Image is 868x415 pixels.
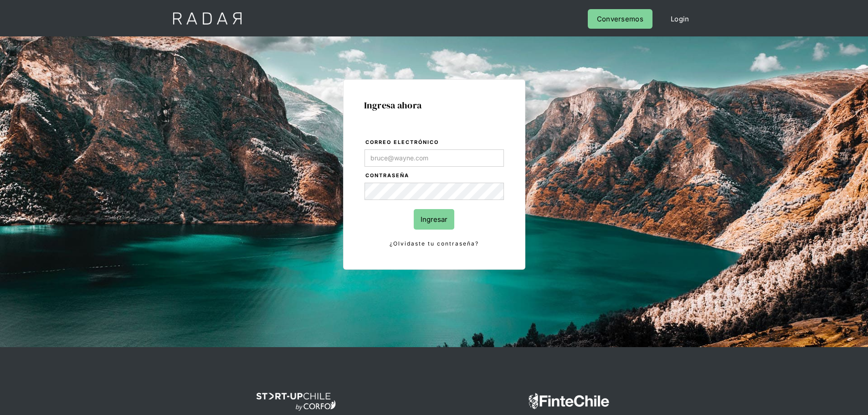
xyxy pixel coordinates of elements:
input: Ingresar [414,209,454,230]
form: Login Form [364,138,504,249]
a: Login [662,9,699,29]
input: bruce@wayne.com [365,149,504,167]
a: ¿Olvidaste tu contraseña? [365,239,504,249]
h1: Ingresa ahora [364,100,504,110]
label: Contraseña [365,171,504,180]
a: Conversemos [588,9,652,29]
label: Correo electrónico [365,138,504,147]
